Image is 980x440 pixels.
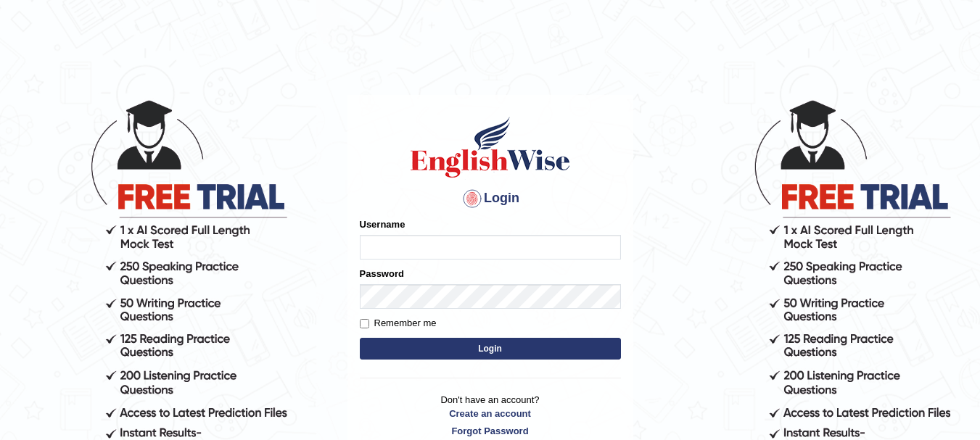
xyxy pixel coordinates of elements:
a: Forgot Password [360,424,621,438]
p: Don't have an account? [360,393,621,438]
h4: Login [360,187,621,210]
input: Remember me [360,319,369,328]
button: Login [360,338,621,360]
label: Password [360,267,404,281]
img: Logo of English Wise sign in for intelligent practice with AI [408,115,573,180]
label: Remember me [360,316,437,331]
label: Username [360,217,405,231]
a: Create an account [360,407,621,420]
